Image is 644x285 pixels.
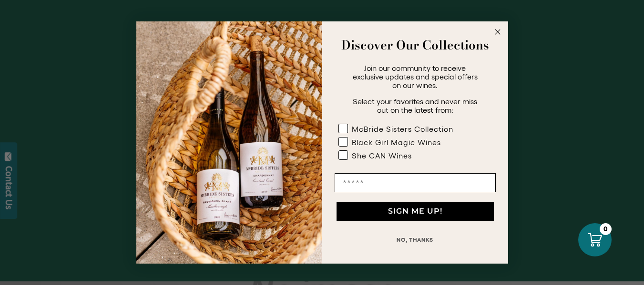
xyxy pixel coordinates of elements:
input: Email [335,173,496,192]
button: Close dialog [492,26,503,38]
strong: Discover Our Collections [341,36,489,54]
span: Select your favorites and never miss out on the latest from: [353,97,477,114]
button: NO, THANKS [335,230,496,249]
div: She CAN Wines [352,151,412,160]
span: Join our community to receive exclusive updates and special offers on our wines. [353,64,478,89]
img: 42653730-7e35-4af7-a99d-12bf478283cf.jpeg [136,21,322,264]
div: Black Girl Magic Wines [352,138,441,147]
div: 0 [600,223,612,235]
button: SIGN ME UP! [337,202,494,221]
div: McBride Sisters Collection [352,125,453,133]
